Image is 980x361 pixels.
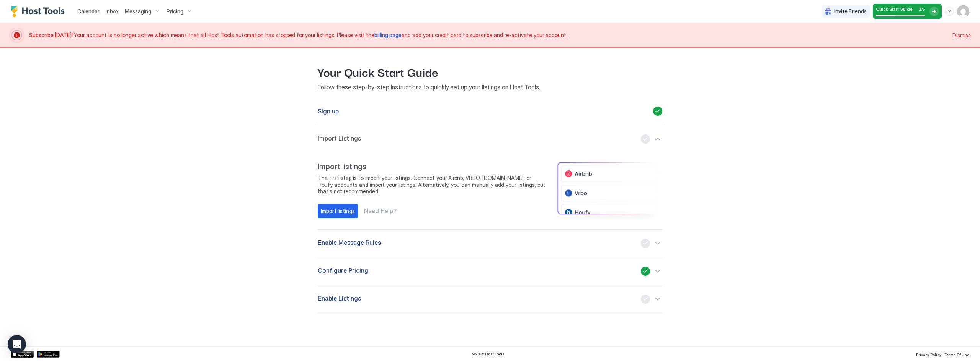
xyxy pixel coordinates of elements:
[318,134,361,144] span: Import Listings
[471,351,505,356] span: © 2025 Host Tools
[77,8,100,15] span: Calendar
[318,267,368,276] span: Configure Pricing
[321,207,355,215] div: Import listings
[29,32,948,39] span: Your account is no longer active which means that all Host Tools automation has stopped for your ...
[318,239,381,248] span: Enable Message Rules
[29,32,74,38] span: Subscribe [DATE]!
[834,8,867,15] span: Invite Friends
[318,153,662,229] section: Import Listings
[876,6,913,12] span: Quick Start Guide
[364,207,397,215] a: Need Help?
[318,230,662,257] button: Enable Message Rules
[952,31,971,39] div: Dismiss
[125,8,151,15] span: Messaging
[106,7,119,15] a: Inbox
[318,257,662,285] button: Configure Pricing
[318,107,339,115] span: Sign up
[918,6,921,12] span: 2
[916,350,941,358] a: Privacy Policy
[11,351,34,358] a: App Store
[318,295,361,304] span: Enable Listings
[106,8,119,15] span: Inbox
[8,335,26,353] div: Open Intercom Messenger
[11,6,68,17] a: Host Tools Logo
[167,8,183,15] span: Pricing
[957,5,969,18] div: User profile
[318,63,662,80] span: Your Quick Start Guide
[921,7,925,12] span: / 5
[318,204,358,218] button: Import listings
[318,125,662,153] button: Import Listings
[318,162,546,172] span: Import listings
[944,352,969,357] span: Terms Of Use
[916,352,941,357] span: Privacy Policy
[77,7,100,15] a: Calendar
[318,83,662,91] span: Follow these step-by-step instructions to quickly set up your listings on Host Tools.
[37,351,60,358] a: Google Play Store
[318,285,662,313] button: Enable Listings
[945,7,954,16] div: menu
[944,350,969,358] a: Terms Of Use
[552,162,662,220] div: image
[374,32,402,38] a: billing page
[318,175,546,195] span: The first step is to import your listings. Connect your Airbnb, VRBO, [DOMAIN_NAME], or Houfy acc...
